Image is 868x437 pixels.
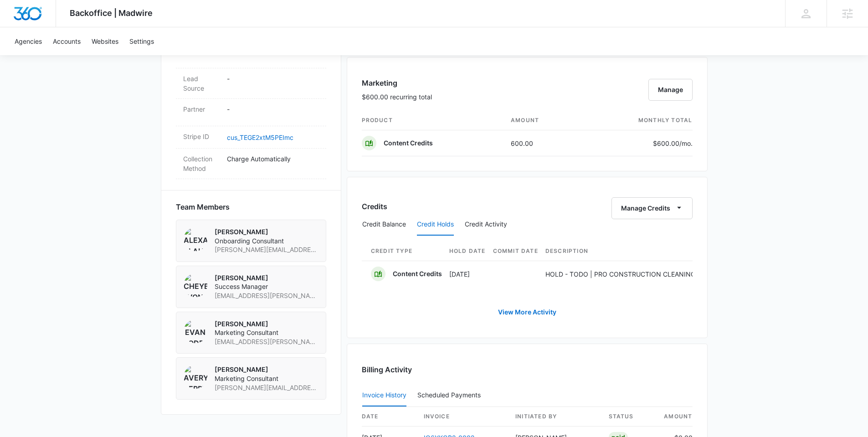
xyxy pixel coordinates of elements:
span: Onboarding Consultant [215,236,318,246]
th: invoice [416,407,508,427]
p: [PERSON_NAME] [215,319,318,329]
span: [PERSON_NAME][EMAIL_ADDRESS][PERSON_NAME][DOMAIN_NAME] [215,245,318,254]
img: Evan Rodriguez [184,319,207,343]
span: Marketing Consultant [215,328,318,337]
p: [DATE] [449,269,486,279]
th: status [601,407,656,427]
td: 600.00 [503,130,581,156]
th: product [362,111,504,130]
button: Invoice History [362,385,406,406]
h3: Marketing [362,77,432,88]
a: View More Activity [489,301,565,323]
p: - [227,74,319,83]
th: monthly total [581,111,693,130]
div: Stripe IDcus_TEGE2xtM5PEImc [176,126,326,149]
th: amount [656,407,693,427]
a: Agencies [9,27,47,55]
div: Scheduled Payments [417,392,484,398]
span: /mo. [679,139,693,147]
th: Initiated By [508,407,601,427]
h3: Billing Activity [362,364,693,375]
p: $600.00 recurring total [362,92,432,102]
a: Websites [86,27,124,55]
a: cus_TEGE2xtM5PEImc [227,134,293,141]
img: Alexander Blaho [184,227,207,251]
img: Avery Berryman [184,365,207,389]
p: Charge Automatically [227,154,319,164]
a: Accounts [47,27,86,55]
a: Settings [124,27,159,55]
button: Credit Holds [417,214,454,236]
span: Description [545,247,807,255]
p: $600.00 [650,139,693,148]
div: Partner- [176,99,326,126]
button: Manage [648,79,693,101]
dt: Stripe ID [183,132,220,141]
img: Cheyenne von Hoene [184,273,207,297]
th: amount [503,111,581,130]
span: Commit Date [493,247,538,255]
p: Content Credits [393,269,442,278]
p: Content Credits [384,139,433,148]
p: [PERSON_NAME] [215,365,318,374]
h3: Credits [362,201,387,212]
span: [PERSON_NAME][EMAIL_ADDRESS][PERSON_NAME][DOMAIN_NAME] [215,383,318,392]
dt: Partner [183,104,220,114]
p: [PERSON_NAME] [215,273,318,283]
span: Success Manager [215,282,318,291]
dt: Collection Method [183,154,220,173]
p: - [227,104,319,114]
span: Backoffice | Madwire [70,8,153,18]
p: HOLD - TODO | PRO CONSTRUCTION CLEANING COMPANY M339859 | W360 [DATE] [545,269,807,279]
button: Credit Activity [465,214,507,236]
dt: Lead Source [183,74,220,93]
button: Manage Credits [611,197,693,219]
span: Credit Type [371,247,442,255]
span: [EMAIL_ADDRESS][PERSON_NAME][DOMAIN_NAME] [215,291,318,300]
span: Hold Date [449,247,486,255]
th: date [362,407,416,427]
span: Team Members [176,201,230,212]
span: [EMAIL_ADDRESS][PERSON_NAME][DOMAIN_NAME] [215,337,318,346]
div: Lead Source- [176,68,326,99]
p: [PERSON_NAME] [215,227,318,236]
button: Credit Balance [362,214,406,236]
div: Collection MethodCharge Automatically [176,149,326,179]
span: Marketing Consultant [215,374,318,383]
